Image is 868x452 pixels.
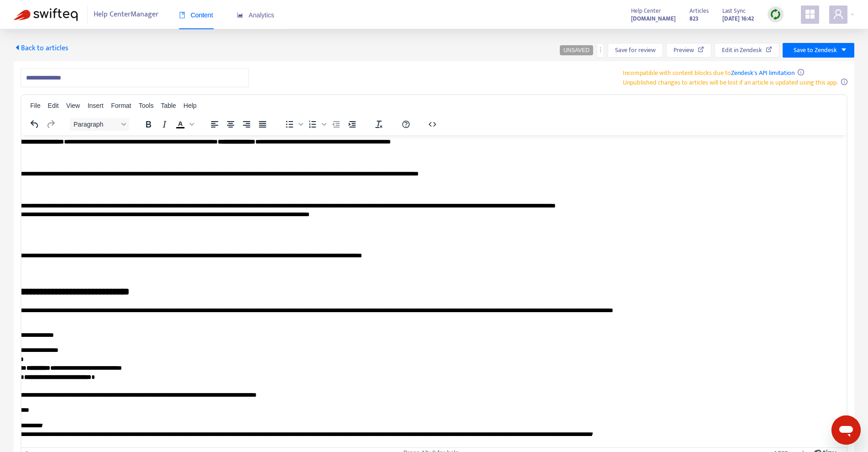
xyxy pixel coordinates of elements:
[239,118,254,131] button: Align right
[111,102,131,109] span: Format
[623,68,794,78] span: Incompatible with content blocks due to
[805,9,815,20] span: appstore
[631,13,676,24] a: [DOMAIN_NAME]
[631,6,661,16] span: Help Center
[14,44,21,51] span: caret-left
[74,121,118,128] span: Paragraph
[673,45,694,55] span: Preview
[305,118,328,131] div: Numbered list
[21,135,847,447] iframe: Rich Text Area
[94,6,158,23] span: Help Center Manager
[615,45,656,55] span: Save for review
[139,102,154,109] span: Tools
[88,102,104,109] span: Insert
[161,102,176,109] span: Table
[237,11,274,19] span: Analytics
[833,9,844,20] span: user
[173,118,195,131] div: Text color Black
[282,118,305,131] div: Bullet list
[715,43,779,58] button: Edit in Zendesk
[179,12,185,18] span: book
[207,118,222,131] button: Align left
[179,11,213,19] span: Content
[783,43,854,58] button: Save to Zendeskcaret-down
[14,42,68,54] span: Back to articles
[597,43,604,58] button: more
[722,6,746,16] span: Last Sync
[237,12,243,18] span: area-chart
[731,68,794,78] a: Zendesk's API limitation
[157,118,172,131] button: Italic
[184,102,197,109] span: Help
[722,45,762,55] span: Edit in Zendesk
[841,47,847,53] span: caret-down
[398,118,414,131] button: Help
[666,43,711,58] button: Preview
[798,69,804,75] span: info-circle
[371,118,387,131] button: Clear formatting
[597,47,604,53] span: more
[43,118,58,131] button: Redo
[794,45,837,55] span: Save to Zendesk
[27,118,42,131] button: Undo
[328,118,344,131] button: Decrease indent
[841,79,847,85] span: info-circle
[141,118,156,131] button: Bold
[48,102,59,109] span: Edit
[689,14,699,24] strong: 823
[30,102,41,109] span: File
[770,9,781,20] img: sync.dc5367851b00ba804db3.png
[608,43,663,58] button: Save for review
[70,118,129,131] button: Block Paragraph
[722,14,754,24] strong: [DATE] 16:42
[623,77,838,88] span: Unpublished changes to articles will be lost if an article is updated using this app.
[344,118,360,131] button: Increase indent
[14,8,78,21] img: Swifteq
[831,415,861,445] iframe: Knap til at åbne messaging-vindue
[255,118,270,131] button: Justify
[563,47,589,53] span: UNSAVED
[223,118,238,131] button: Align center
[689,6,709,16] span: Articles
[66,102,80,109] span: View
